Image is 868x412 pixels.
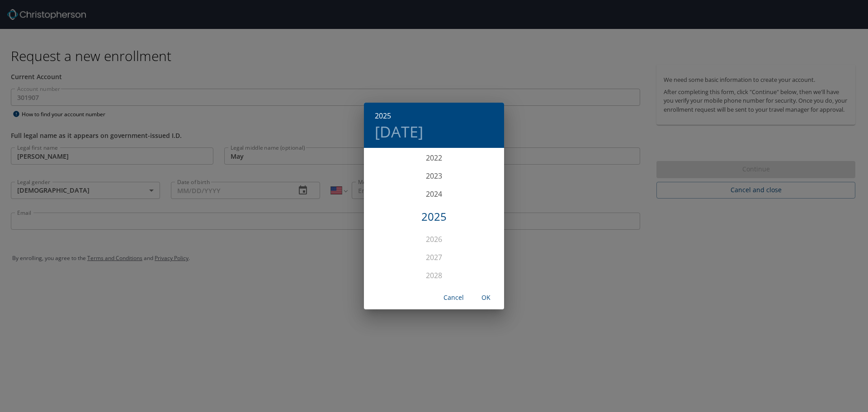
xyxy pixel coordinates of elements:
button: Cancel [439,289,468,306]
div: 2023 [364,167,504,185]
span: Cancel [443,292,464,303]
button: [DATE] [375,122,423,141]
div: 2025 [364,208,504,226]
button: 2025 [375,109,391,122]
div: 2022 [364,149,504,167]
div: 2024 [364,185,504,203]
button: OK [472,289,500,306]
span: OK [475,292,497,303]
